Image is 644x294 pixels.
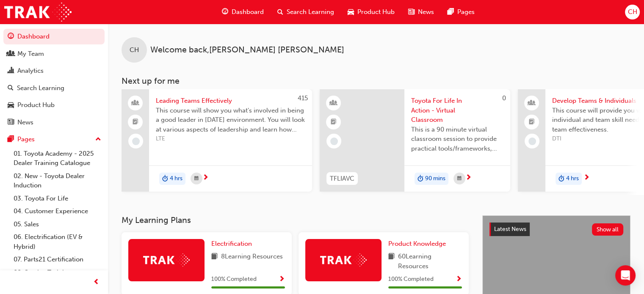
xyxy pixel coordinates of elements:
span: CH [627,7,637,17]
span: duration-icon [417,173,423,184]
img: Trak [143,253,190,267]
span: TFLIAVC [330,174,354,184]
a: Electrification [211,239,255,249]
span: 4 hrs [170,174,182,184]
span: News [418,7,434,17]
a: car-iconProduct Hub [341,3,401,21]
span: Product Hub [357,7,395,17]
span: search-icon [8,85,14,92]
img: Trak [320,253,367,267]
a: 01. Toyota Academy - 2025 Dealer Training Catalogue [10,147,105,170]
span: next-icon [465,174,472,182]
a: Analytics [3,63,105,79]
a: 04. Customer Experience [10,205,105,218]
button: CH [625,5,640,19]
span: news-icon [8,119,14,126]
div: My Team [17,49,44,59]
span: booktick-icon [133,117,138,128]
div: Analytics [17,66,44,76]
span: people-icon [133,98,138,109]
a: Dashboard [3,29,105,44]
a: 0TFLIAVCToyota For Life In Action - Virtual ClassroomThis is a 90 minute virtual classroom sessio... [320,89,510,192]
span: news-icon [408,7,415,17]
a: search-iconSearch Learning [271,3,341,21]
a: 05. Sales [10,218,105,231]
span: Leading Teams Effectively [156,96,305,106]
a: 415Leading Teams EffectivelyThis course will show you what's involved in being a good leader in [... [122,89,312,192]
div: News [17,118,33,127]
a: pages-iconPages [441,3,481,21]
span: car-icon [8,102,14,109]
span: CH [130,45,139,55]
span: guage-icon [222,7,228,17]
div: Pages [17,135,35,144]
span: 415 [298,94,308,102]
span: book-icon [388,252,395,271]
a: 07. Parts21 Certification [10,253,105,266]
img: Trak [4,3,72,22]
span: This course will show you what's involved in being a good leader in [DATE] environment. You will ... [156,106,305,135]
span: Show Progress [456,276,462,283]
div: Product Hub [17,100,55,110]
span: learningRecordVerb_NONE-icon [528,137,536,145]
div: Search Learning [17,83,64,93]
div: Open Intercom Messenger [615,265,636,286]
span: duration-icon [558,173,564,184]
span: learningRecordVerb_NONE-icon [132,137,140,145]
span: car-icon [348,7,354,17]
span: people-icon [8,50,14,58]
span: people-icon [529,98,535,109]
span: Electrification [211,240,252,247]
span: up-icon [95,134,101,145]
button: Show Progress [279,274,285,285]
span: book-icon [211,252,218,262]
span: 90 mins [425,174,445,184]
span: guage-icon [8,33,14,41]
span: Show Progress [279,276,285,283]
span: 0 [502,94,506,102]
span: prev-icon [93,277,100,288]
button: Pages [3,132,105,147]
span: 100 % Completed [388,275,434,284]
span: 60 Learning Resources [398,252,462,271]
span: booktick-icon [529,117,535,128]
span: search-icon [277,7,283,17]
span: next-icon [202,174,209,182]
span: calendar-icon [457,173,462,184]
span: Product Knowledge [388,240,446,247]
span: Welcome back , [PERSON_NAME] [PERSON_NAME] [150,45,344,55]
a: news-iconNews [401,3,441,21]
button: DashboardMy TeamAnalyticsSearch LearningProduct HubNews [3,27,105,132]
span: LTE [156,134,305,144]
a: Search Learning [3,80,105,96]
span: learningResourceType_INSTRUCTOR_LED-icon [331,98,337,109]
a: Latest NewsShow all [489,223,623,236]
button: Show all [592,223,624,236]
span: 8 Learning Resources [221,252,283,262]
h3: Next up for me [108,76,644,86]
a: News [3,115,105,130]
a: My Team [3,46,105,62]
a: guage-iconDashboard [215,3,271,21]
span: chart-icon [8,67,14,75]
span: next-icon [583,174,590,182]
span: pages-icon [8,136,14,143]
span: learningRecordVerb_NONE-icon [330,137,338,145]
button: Show Progress [456,274,462,285]
span: This is a 90 minute virtual classroom session to provide practical tools/frameworks, behaviours a... [411,125,503,154]
span: Dashboard [232,7,264,17]
span: booktick-icon [331,117,337,128]
span: duration-icon [162,173,168,184]
a: 02. New - Toyota Dealer Induction [10,170,105,192]
a: 03. Toyota For Life [10,192,105,205]
a: 06. Electrification (EV & Hybrid) [10,231,105,253]
a: Product Hub [3,97,105,113]
span: Latest News [494,225,526,233]
span: 4 hrs [566,174,579,184]
span: pages-icon [448,7,454,17]
span: Toyota For Life In Action - Virtual Classroom [411,96,503,125]
a: 08. Service Training [10,266,105,279]
span: Pages [457,7,475,17]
